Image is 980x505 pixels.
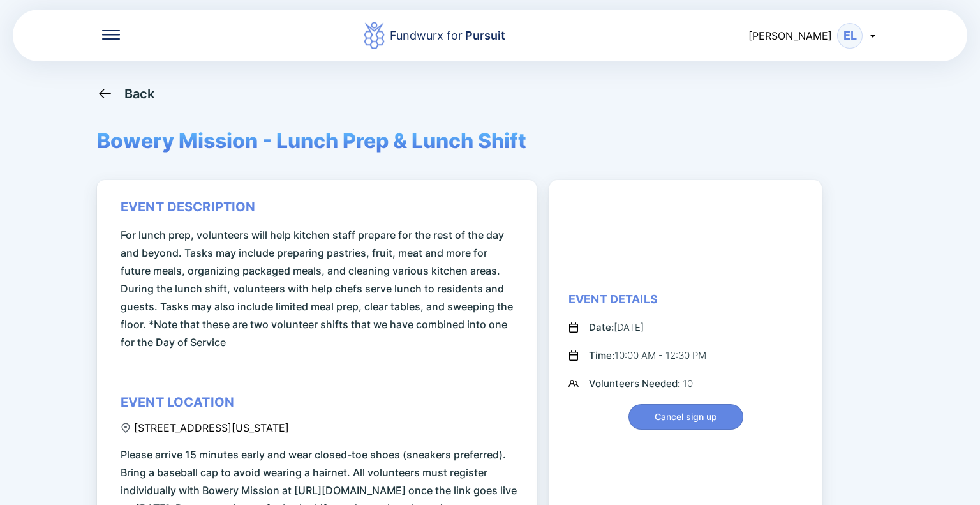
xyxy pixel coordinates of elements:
span: For lunch prep, volunteers will help kitchen staff prepare for the rest of the day and beyond. Ta... [121,226,517,351]
span: [PERSON_NAME] [748,29,832,42]
button: Cancel sign up [628,404,743,430]
div: event location [121,395,234,410]
span: Bowery Mission - Lunch Prep & Lunch Shift [97,128,526,153]
div: 10:00 AM - 12:30 PM [589,348,706,363]
div: event description [121,199,256,215]
div: [STREET_ADDRESS][US_STATE] [121,421,289,434]
span: Volunteers Needed: [589,377,683,389]
div: Event Details [568,292,658,307]
div: Back [124,86,155,102]
span: Pursuit [463,29,505,42]
span: Cancel sign up [655,411,717,423]
span: Time: [589,349,614,361]
span: Date: [589,321,614,333]
div: [DATE] [589,320,644,335]
div: EL [837,23,863,49]
div: Fundwurx for [390,27,505,45]
div: 10 [589,376,693,391]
